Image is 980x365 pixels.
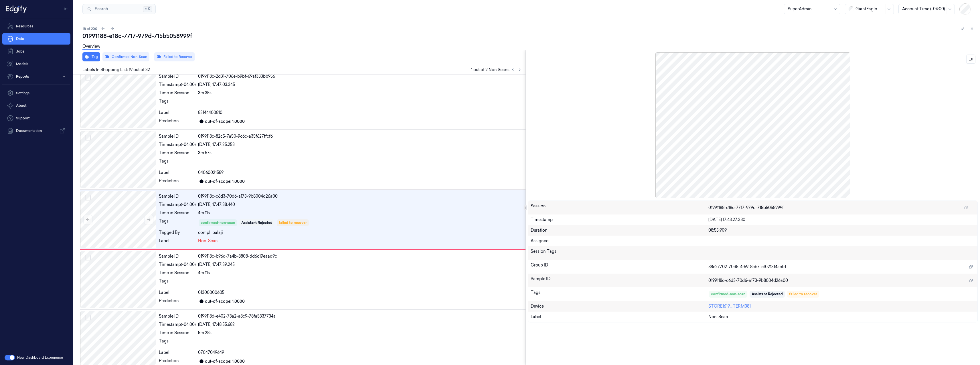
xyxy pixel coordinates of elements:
div: [DATE] 17:47:39.245 [198,262,523,268]
div: 08:55.909 [708,227,975,233]
div: Assistant Rejected [241,220,272,225]
a: Settings [2,87,70,99]
div: 4m 11s [198,270,523,276]
span: 04060021589 [198,170,224,176]
div: Prediction [159,178,196,185]
div: confirmed-non-scan [711,292,745,297]
button: Select row [85,255,91,260]
span: Non-Scan [708,314,728,320]
div: Prediction [159,358,196,365]
button: Search⌘K [82,4,156,14]
div: Tags [159,218,196,227]
div: Label [159,170,196,176]
div: Sample ID [159,193,196,199]
button: Failed to Recover [154,52,195,61]
div: failed to recover [789,292,817,297]
a: STORE1619_TERM381 [708,304,751,309]
span: 85144400810 [198,110,222,116]
div: Sample ID [531,276,708,285]
button: Toggle Navigation [61,4,70,13]
button: Tag [82,52,100,61]
button: Confirmed Non-Scan [102,52,149,61]
div: Timestamp (-04:00) [159,202,196,208]
div: Sample ID [159,313,196,319]
div: [DATE] 17:47:03.345 [198,82,523,88]
div: Timestamp (-04:00) [159,322,196,328]
div: 0199118c-c6d3-70d6-a173-9b8004d26a00 [198,193,523,199]
a: Support [2,113,70,124]
div: failed to recover [279,220,307,225]
a: Resources [2,21,70,32]
div: [DATE] 17:43:27.380 [708,217,975,223]
button: Select row [85,195,91,200]
span: 18 of 200 [82,26,97,31]
div: [DATE] 17:47:38.440 [198,202,523,208]
button: Select row [85,135,91,141]
div: Tags [159,338,196,347]
span: 0199118c-c6d3-70d6-a173-9b8004d26a00 [708,278,788,284]
div: confirmed-non-scan [201,220,235,225]
div: [DATE] 17:47:25.253 [198,142,523,148]
div: 3m 57s [198,150,523,156]
span: Non-Scan [198,238,218,244]
div: Session [531,203,708,212]
div: Group ID [531,262,708,271]
div: Label [159,350,196,356]
div: Assistant Rejected [752,292,783,297]
button: Select row [85,315,91,320]
div: 4m 11s [198,210,523,216]
div: Sample ID [159,73,196,79]
div: 0199118d-e402-73a2-a8c9-78fa5337734a [198,313,523,319]
div: compli balaji [198,230,523,236]
div: Time in Session [159,330,196,336]
div: Timestamp (-04:00) [159,262,196,268]
a: Data [2,33,70,45]
button: About [2,100,70,111]
div: Label [531,314,708,320]
div: 5m 28s [198,330,523,336]
button: Select row [85,75,91,81]
div: Tagged By [159,230,196,236]
div: Tags [159,98,196,107]
div: Tags [159,158,196,167]
div: 0199118c-82c5-7a50-9c6c-a35f627ffcf6 [198,133,523,139]
div: out-of-scope: 1.0000 [205,298,245,304]
span: Labels In Shopping List: 19 out of 32 [82,67,150,73]
div: Device [531,303,708,309]
div: Timestamp [531,217,708,223]
div: Label [159,238,196,244]
div: Timestamp (-04:00) [159,82,196,88]
div: 3m 35s [198,90,523,96]
div: Label [159,290,196,296]
div: Prediction [159,118,196,125]
div: Assignee [531,238,975,244]
a: Jobs [2,46,70,57]
div: Tags [531,290,708,299]
span: 01300000605 [198,290,224,296]
div: Prediction [159,298,196,305]
button: Reports [2,71,70,82]
div: Timestamp (-04:00) [159,142,196,148]
div: Sample ID [159,133,196,139]
div: Time in Session [159,270,196,276]
div: [DATE] 17:48:55.682 [198,322,523,328]
div: Time in Session [159,210,196,216]
div: 01991188-e18c-7717-979d-715b5058999f [82,32,975,40]
span: 01991188-e18c-7717-979d-715b5058999f [708,205,784,211]
a: Overview [82,43,100,50]
div: Sample ID [159,253,196,259]
a: Documentation [2,125,70,137]
div: Session Tags [531,248,708,258]
div: Duration [531,227,708,233]
span: 07047049649 [198,350,224,356]
div: Tags [159,278,196,287]
div: Label [159,110,196,116]
span: 88e27702-70d5-4f59-8cb7-ef021314aefd [708,264,786,270]
a: Models [2,58,70,70]
span: Search [92,6,108,12]
div: Time in Session [159,150,196,156]
div: Time in Session [159,90,196,96]
div: out-of-scope: 1.0000 [205,358,245,364]
div: out-of-scope: 1.0000 [205,119,245,125]
div: 0199118c-2d31-706e-b9bf-69af333bb956 [198,73,523,79]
